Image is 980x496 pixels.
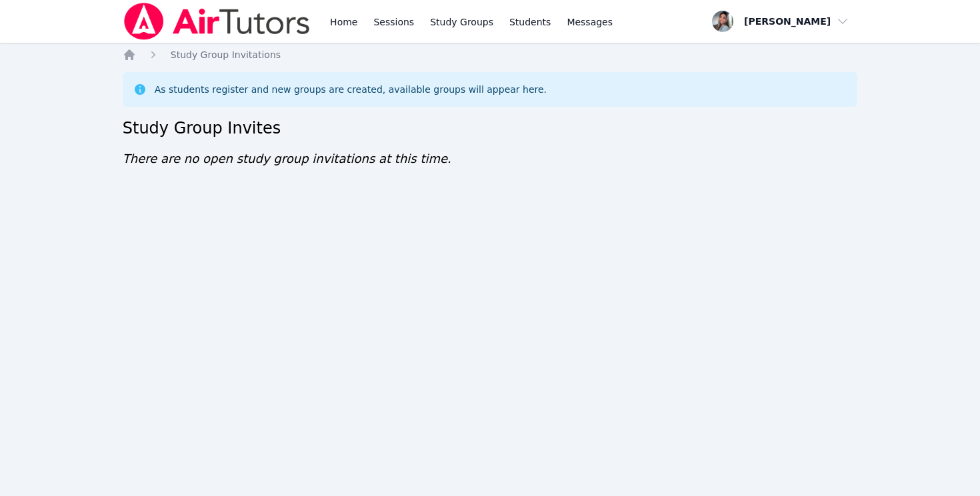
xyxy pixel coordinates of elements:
img: Air Tutors [123,3,311,40]
div: As students register and new groups are created, available groups will appear here. [155,83,547,96]
h2: Study Group Invites [123,117,858,139]
span: Study Group Invitations [171,49,281,60]
a: Study Group Invitations [171,48,281,61]
span: Messages [567,15,613,29]
nav: Breadcrumb [123,48,858,61]
span: There are no open study group invitations at this time. [123,152,451,166]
